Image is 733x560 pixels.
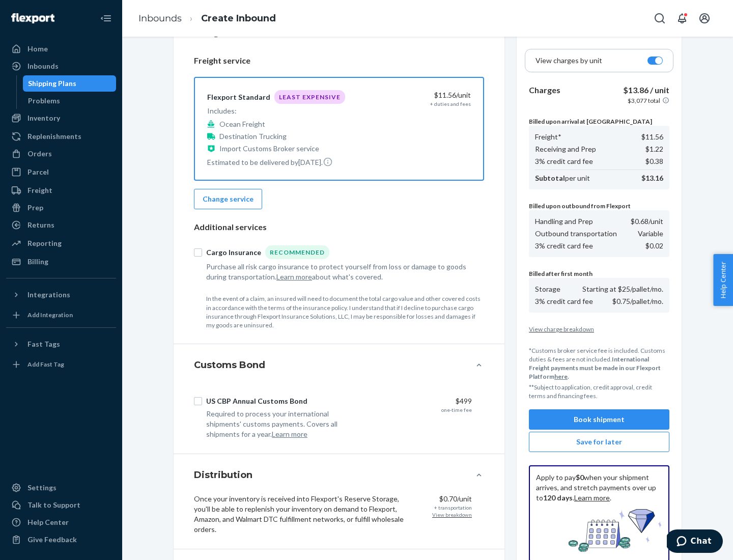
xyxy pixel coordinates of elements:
[96,8,116,29] button: Close Navigation
[434,504,472,511] div: + transportation
[6,41,116,57] a: Home
[11,13,54,23] img: Flexport logo
[194,468,252,482] h4: Distribution
[441,406,472,413] div: one-time fee
[576,473,584,482] b: $0
[265,245,329,259] div: Recommended
[194,248,202,257] input: Cargo InsuranceRecommended
[27,203,43,213] div: Prep
[27,257,48,267] div: Billing
[529,383,669,400] p: **Subject to application, credit approval, credit terms and financing fees.
[430,100,471,107] div: + duties and fees
[219,144,319,154] p: Import Customs Broker service
[529,409,669,430] button: Book shipment
[535,55,602,66] p: View charges by unit
[194,221,484,233] p: Additional services
[27,113,60,123] div: Inventory
[6,128,116,145] a: Replenishments
[631,216,663,227] p: $0.68 /unit
[650,8,670,29] button: Open Search Box
[27,238,62,248] div: Reporting
[645,144,663,154] p: $1.22
[574,493,610,502] a: Learn more
[6,164,116,180] a: Parcel
[194,55,484,67] p: Freight service
[529,269,669,278] p: Billed after first month
[6,110,116,126] a: Inventory
[628,96,660,105] p: $3,077 total
[365,90,471,100] div: $11.56 /unit
[6,307,116,323] a: Add Integration
[432,511,472,518] p: View breakdown
[672,8,692,29] button: Open notifications
[194,494,404,534] span: Once your inventory is received into Flexport's Reserve Storage, you'll be able to replenish your...
[6,356,116,373] a: Add Fast Tag
[27,483,57,493] div: Settings
[6,58,116,74] a: Inbounds
[543,493,573,502] b: 120 days
[28,78,76,89] div: Shipping Plans
[27,290,70,300] div: Integrations
[535,284,560,294] p: Storage
[529,325,669,333] p: View charge breakdown
[536,472,662,503] p: Apply to pay when your shipment arrives, and stretch payments over up to . .
[194,358,265,372] h4: Customs Bond
[130,4,284,34] ol: breadcrumbs
[206,409,358,439] div: Required to process your international shipments' customs payments. Covers all shipments for a year.
[27,167,49,177] div: Parcel
[207,157,345,167] p: Estimated to be delivered by [DATE] .
[27,360,64,369] div: Add Fast Tag
[276,272,312,282] button: Learn more
[582,284,663,294] p: Starting at $25/pallet/mo.
[27,44,48,54] div: Home
[623,85,669,96] p: $13.86 / unit
[535,296,593,306] p: 3% credit card fee
[529,355,661,380] b: International Freight payments must be made in our Flexport Platform .
[529,117,669,126] p: Billed upon arrival at [GEOGRAPHIC_DATA]
[219,119,265,129] p: Ocean Freight
[23,75,117,92] a: Shipping Plans
[27,220,54,230] div: Returns
[6,287,116,303] button: Integrations
[27,131,81,142] div: Replenishments
[272,429,307,439] button: Learn more
[535,132,561,142] p: Freight*
[6,514,116,530] a: Help Center
[535,229,617,239] p: Outbound transportation
[23,93,117,109] a: Problems
[6,200,116,216] a: Prep
[535,173,590,183] p: per unit
[27,517,69,527] div: Help Center
[535,156,593,166] p: 3% credit card fee
[27,311,73,319] div: Add Integration
[713,254,733,306] button: Help Center
[6,182,116,199] a: Freight
[194,189,262,209] button: Change service
[645,156,663,166] p: $0.38
[535,174,565,182] b: Subtotal
[27,149,52,159] div: Orders
[6,146,116,162] a: Orders
[27,61,59,71] div: Inbounds
[206,294,484,329] p: In the event of a claim, an insured will need to document the total cargo value and other covered...
[667,529,723,555] iframe: Opens a widget where you can chat to one of our agents
[6,497,116,513] button: Talk to Support
[6,235,116,251] a: Reporting
[439,494,472,504] p: $0.70/unit
[6,480,116,496] a: Settings
[27,339,60,349] div: Fast Tags
[194,397,202,405] input: US CBP Annual Customs Bond
[535,144,596,154] p: Receiving and Prep
[6,531,116,548] button: Give Feedback
[27,185,52,195] div: Freight
[27,535,77,545] div: Give Feedback
[207,92,270,102] div: Flexport Standard
[529,346,669,381] p: *Customs broker service fee is included. Customs duties & fees are not included.
[219,131,287,142] p: Destination Trucking
[201,13,276,24] a: Create Inbound
[206,262,472,282] div: Purchase all risk cargo insurance to protect yourself from loss or damage to goods during transpo...
[6,336,116,352] button: Fast Tags
[641,173,663,183] p: $13.16
[612,296,663,306] p: $0.75/pallet/mo.
[6,254,116,270] a: Billing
